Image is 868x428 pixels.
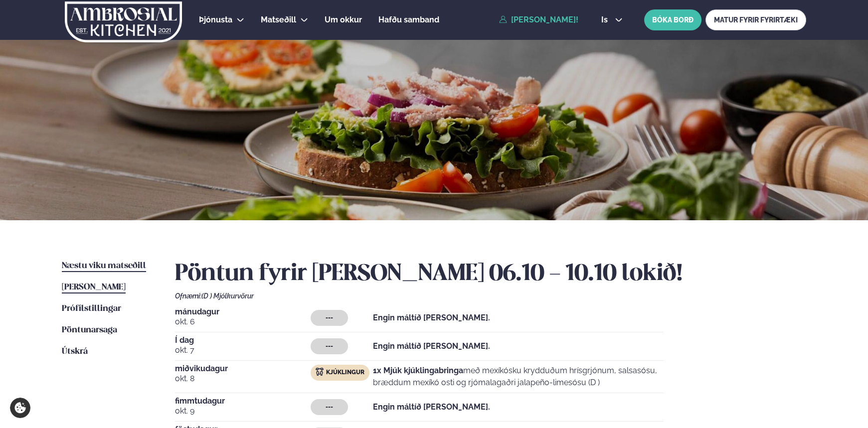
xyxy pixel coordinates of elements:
[373,341,490,351] strong: Engin máltíð [PERSON_NAME].
[64,1,183,42] img: logo
[261,15,296,24] span: Matseðill
[644,9,701,30] button: BÓKA BORÐ
[175,292,806,300] div: Ofnæmi:
[373,402,490,412] strong: Engin máltíð [PERSON_NAME].
[373,366,463,375] strong: 1x Mjúk kjúklingabringa
[316,368,324,376] img: chicken.svg
[261,14,296,26] a: Matseðill
[373,365,664,389] p: með mexíkósku krydduðum hrísgrjónum, salsasósu, bræddum mexíkó osti og rjómalagaðri jalapeño-lime...
[175,373,311,385] span: okt. 8
[175,308,311,316] span: mánudagur
[325,15,362,24] span: Um okkur
[326,403,333,411] span: ---
[175,405,311,417] span: okt. 9
[10,398,30,418] a: Cookie settings
[62,346,88,358] a: Útskrá
[199,15,232,24] span: Þjónusta
[175,336,311,344] span: Í dag
[593,16,631,24] button: is
[705,9,806,30] a: MATUR FYRIR FYRIRTÆKI
[325,14,362,26] a: Um okkur
[378,15,439,24] span: Hafðu samband
[62,324,117,336] a: Pöntunarsaga
[175,316,311,328] span: okt. 6
[175,397,311,405] span: fimmtudagur
[62,347,88,356] span: Útskrá
[62,260,146,272] a: Næstu viku matseðill
[175,365,311,373] span: miðvikudagur
[326,342,333,350] span: ---
[62,326,117,334] span: Pöntunarsaga
[373,313,490,322] strong: Engin máltíð [PERSON_NAME].
[378,14,439,26] a: Hafðu samband
[326,369,364,377] span: Kjúklingur
[62,304,121,313] span: Prófílstillingar
[326,314,333,322] span: ---
[499,15,578,24] a: [PERSON_NAME]!
[175,260,806,288] h2: Pöntun fyrir [PERSON_NAME] 06.10 - 10.10 lokið!
[62,283,126,291] span: [PERSON_NAME]
[601,16,611,24] span: is
[62,262,146,270] span: Næstu viku matseðill
[62,282,126,293] a: [PERSON_NAME]
[201,292,254,300] span: (D ) Mjólkurvörur
[175,344,311,356] span: okt. 7
[62,303,121,315] a: Prófílstillingar
[199,14,232,26] a: Þjónusta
